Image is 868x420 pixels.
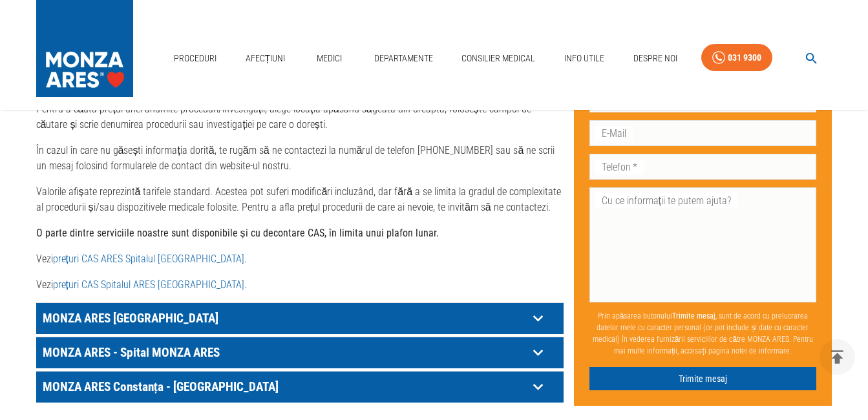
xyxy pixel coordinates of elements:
[169,45,222,72] a: Proceduri
[39,377,528,397] p: MONZA ARES Constanța - [GEOGRAPHIC_DATA]
[36,101,564,132] p: Pentru a căuta prețul unei anumite proceduri/investigații, alege locația apăsând săgeata din drea...
[53,278,244,291] a: prețuri CAS Spitalul ARES [GEOGRAPHIC_DATA]
[240,45,291,72] a: Afecțiuni
[36,184,564,215] p: Valorile afișate reprezintă tarifele standard. Acestea pot suferi modificări incluzând, dar fără ...
[53,253,244,265] a: prețuri CAS ARES Spitalul [GEOGRAPHIC_DATA]
[36,372,564,403] div: MONZA ARES Constanța - [GEOGRAPHIC_DATA]
[701,44,772,72] a: 031 9300
[589,304,817,361] p: Prin apăsarea butonului , sunt de acord cu prelucrarea datelor mele cu caracter personal (ce pot ...
[39,308,528,328] p: MONZA ARES [GEOGRAPHIC_DATA]
[36,337,564,368] div: MONZA ARES - Spital MONZA ARES
[456,45,540,72] a: Consilier Medical
[36,143,564,174] p: În cazul în care nu găsești informația dorită, te rugăm să ne contactezi la numărul de telefon [P...
[39,342,528,362] p: MONZA ARES - Spital MONZA ARES
[36,251,564,267] p: Vezi .
[309,45,350,72] a: Medici
[672,311,715,320] b: Trimite mesaj
[36,303,564,334] div: MONZA ARES [GEOGRAPHIC_DATA]
[728,50,761,66] div: 031 9300
[559,45,609,72] a: Info Utile
[820,339,855,375] button: delete
[369,45,438,72] a: Departamente
[36,227,439,239] strong: O parte dintre serviciile noastre sunt disponibile și cu decontare CAS, în limita unui plafon lunar.
[36,277,564,293] p: Vezi .
[628,45,683,72] a: Despre Noi
[589,366,817,390] button: Trimite mesaj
